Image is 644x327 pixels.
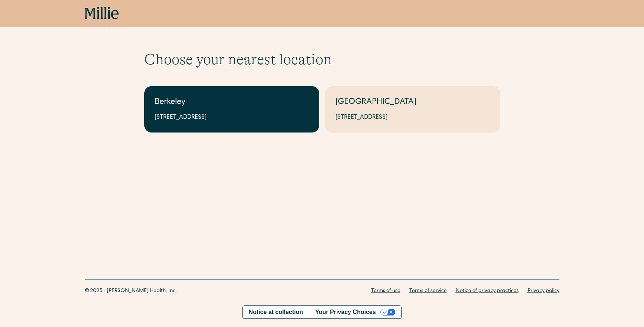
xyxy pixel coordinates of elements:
[336,97,490,109] div: [GEOGRAPHIC_DATA]
[144,50,500,68] h1: Choose your nearest location
[85,7,119,20] a: home
[456,287,519,295] a: Notice of privacy practices
[409,287,447,295] a: Terms of service
[371,287,400,295] a: Terms of use
[325,86,500,133] a: [GEOGRAPHIC_DATA][STREET_ADDRESS]
[144,86,319,133] a: Berkeley[STREET_ADDRESS]
[85,287,177,295] div: © 2025 - [PERSON_NAME] Health, Inc.
[155,97,309,109] div: Berkeley
[309,306,401,318] button: Your Privacy Choices
[243,306,309,318] a: Notice at collection
[155,113,309,122] div: [STREET_ADDRESS]
[528,287,559,295] a: Privacy policy
[336,113,490,122] div: [STREET_ADDRESS]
